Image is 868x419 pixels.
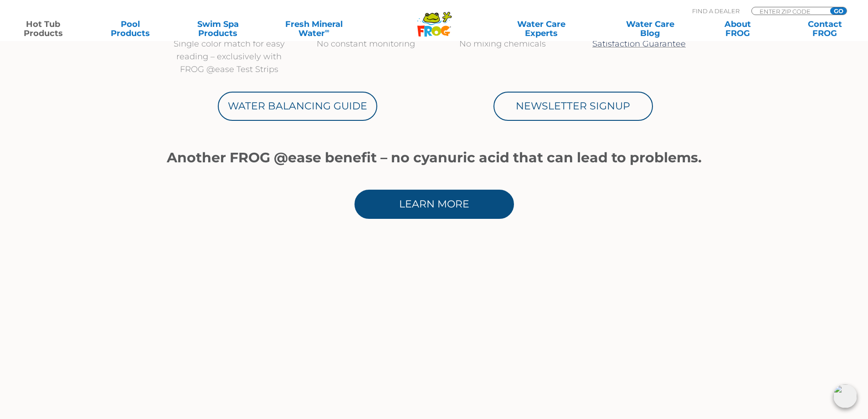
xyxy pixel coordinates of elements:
[704,20,771,38] a: AboutFROG
[692,7,740,15] p: Find A Dealer
[307,37,425,50] p: No constant monitoring
[592,39,686,49] a: Satisfaction Guarantee
[486,20,596,38] a: Water CareExperts
[184,20,252,38] a: Swim SpaProducts
[218,92,377,121] a: Water Balancing Guide
[443,37,562,50] p: No mixing chemicals
[9,20,77,38] a: Hot TubProducts
[833,384,857,408] img: openIcon
[616,20,684,38] a: Water CareBlog
[354,190,514,219] a: Learn More
[97,20,164,38] a: PoolProducts
[325,27,329,34] sup: ∞
[493,92,653,121] a: Newsletter Signup
[759,7,820,15] input: Zip Code Form
[271,20,356,38] a: Fresh MineralWater∞
[170,37,288,76] p: Single color match for easy reading – exclusively with FROG @ease Test Strips
[161,150,708,166] h1: Another FROG @ease benefit – no cyanuric acid that can lead to problems.
[830,7,847,15] input: GO
[791,20,859,38] a: ContactFROG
